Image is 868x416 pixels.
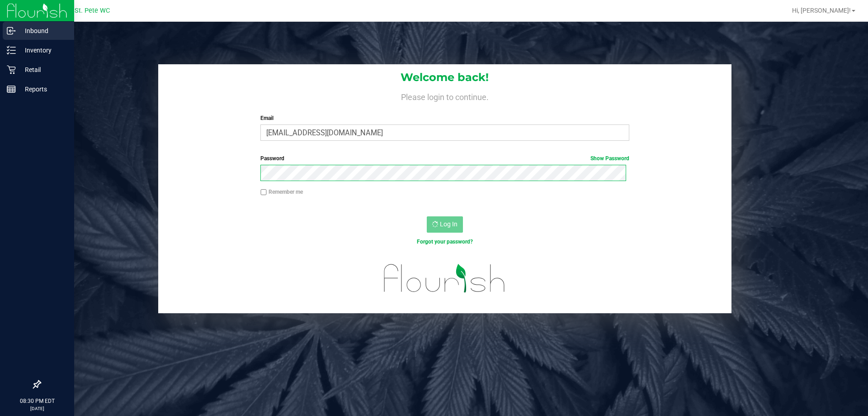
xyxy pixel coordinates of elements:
[260,155,284,162] span: Password
[75,7,110,14] span: St. Pete WC
[260,188,303,196] label: Remember me
[158,91,731,101] h4: Please login to continue.
[792,7,851,14] span: Hi, [PERSON_NAME]!
[7,46,16,55] inline-svg: Inventory
[7,85,16,94] inline-svg: Reports
[4,397,70,405] p: 08:30 PM EDT
[427,216,463,233] button: Log In
[590,155,629,162] a: Show Password
[260,114,629,122] label: Email
[260,189,267,196] input: Remember me
[16,84,70,95] p: Reports
[4,405,70,412] p: [DATE]
[7,26,16,35] inline-svg: Inbound
[16,45,70,56] p: Inventory
[440,220,458,228] span: Log In
[7,65,16,74] inline-svg: Retail
[158,72,731,83] h1: Welcome back!
[417,239,473,245] a: Forgot your password?
[16,64,70,75] p: Retail
[373,255,516,301] img: flourish_logo.svg
[16,25,70,36] p: Inbound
